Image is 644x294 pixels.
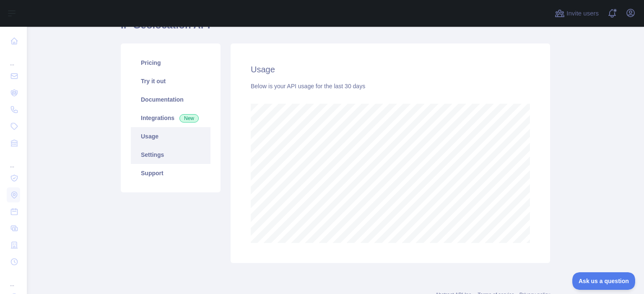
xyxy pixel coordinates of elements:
[251,82,530,90] div: Below is your API usage for the last 30 days
[131,72,210,90] a: Try it out
[121,18,550,38] h1: IP Geolocation API
[7,152,20,169] div: ...
[131,146,210,164] a: Settings
[131,109,210,127] a: Integrations New
[251,64,530,75] h2: Usage
[553,7,600,20] button: Invite users
[566,9,599,18] span: Invite users
[131,90,210,109] a: Documentation
[572,272,636,290] iframe: Toggle Customer Support
[131,127,210,146] a: Usage
[7,50,20,67] div: ...
[131,54,210,72] a: Pricing
[131,164,210,182] a: Support
[179,114,199,123] span: New
[7,271,20,288] div: ...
